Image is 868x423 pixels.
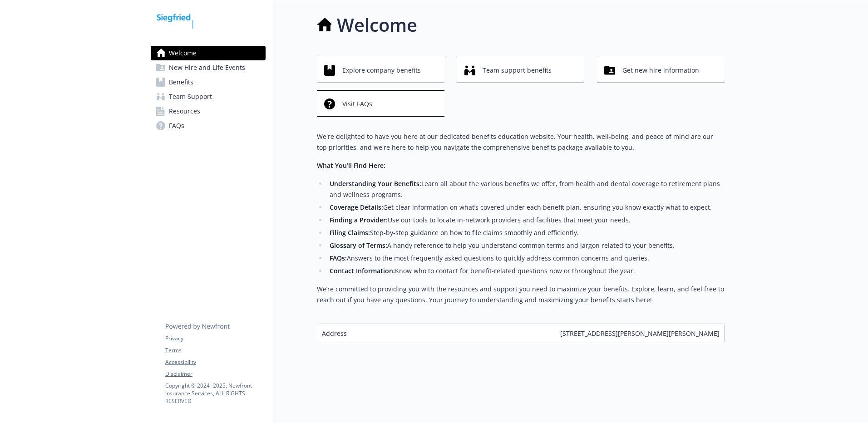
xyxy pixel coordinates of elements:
[317,131,725,153] p: We're delighted to have you here at our dedicated benefits education website. Your health, well-b...
[483,62,552,79] span: Team support benefits
[169,46,197,60] span: Welcome
[322,329,347,338] span: Address
[165,334,265,343] a: Privacy
[151,60,266,75] a: New Hire and Life Events
[327,178,725,200] li: Learn all about the various benefits we offer, from health and dental coverage to retirement plan...
[165,370,265,378] a: Disclaimer
[317,161,385,170] strong: What You’ll Find Here:
[330,179,421,188] strong: Understanding Your Benefits:
[169,89,212,104] span: Team Support
[597,57,725,83] button: Get new hire information
[165,382,265,405] p: Copyright © 2024 - 2025 , Newfront Insurance Services, ALL RIGHTS RESERVED
[457,57,585,83] button: Team support benefits
[169,118,184,133] span: FAQs
[330,266,395,275] strong: Contact Information:
[327,253,725,264] li: Answers to the most frequently asked questions to quickly address common concerns and queries.
[317,57,444,83] button: Explore company benefits
[622,62,699,79] span: Get new hire information
[327,240,725,251] li: A handy reference to help you understand common terms and jargon related to your benefits.
[330,228,370,237] strong: Filing Claims:
[151,89,266,104] a: Team Support
[327,202,725,213] li: Get clear information on what’s covered under each benefit plan, ensuring you know exactly what t...
[169,60,245,75] span: New Hire and Life Events
[151,104,266,118] a: Resources
[327,227,725,238] li: Step-by-step guidance on how to file claims smoothly and efficiently.
[330,203,383,211] strong: Coverage Details:
[151,46,266,60] a: Welcome
[169,104,200,118] span: Resources
[337,11,417,39] h1: Welcome
[151,118,266,133] a: FAQs
[165,346,265,354] a: Terms
[342,62,421,79] span: Explore company benefits
[327,215,725,226] li: Use our tools to locate in-network providers and facilities that meet your needs.
[330,216,388,224] strong: Finding a Provider:
[317,284,725,305] p: We’re committed to providing you with the resources and support you need to maximize your benefit...
[327,266,725,276] li: Know who to contact for benefit-related questions now or throughout the year.
[342,95,372,113] span: Visit FAQs
[317,90,444,117] button: Visit FAQs
[169,75,193,89] span: Benefits
[330,241,387,250] strong: Glossary of Terms:
[560,329,720,338] span: [STREET_ADDRESS][PERSON_NAME][PERSON_NAME]
[330,254,347,262] strong: FAQs:
[151,75,266,89] a: Benefits
[165,358,265,366] a: Accessibility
